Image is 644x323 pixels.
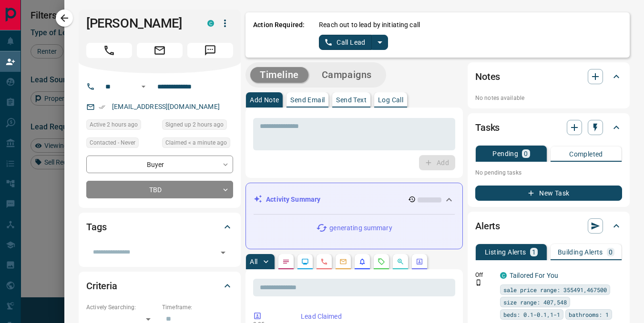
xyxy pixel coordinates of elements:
svg: Opportunities [397,258,404,265]
h2: Criteria [86,278,117,294]
div: Tags [86,215,233,238]
div: condos.ca [207,20,214,27]
svg: Push Notification Only [475,279,482,286]
p: Listing Alerts [485,249,526,255]
p: Timeframe: [162,303,233,312]
p: 1 [532,249,536,255]
span: size range: 407,548 [503,297,567,307]
button: Open [216,246,230,259]
div: Criteria [86,274,233,297]
p: Send Email [290,97,325,103]
div: Activity Summary [254,191,455,208]
p: Lead Claimed [301,312,451,322]
p: Send Text [336,97,367,103]
span: bathrooms: 1 [569,310,609,319]
div: Sat Sep 13 2025 [162,119,233,133]
div: Sun Sep 14 2025 [162,137,233,151]
a: Tailored For You [510,272,558,279]
svg: Email Verified [99,104,105,110]
p: Log Call [378,97,403,103]
svg: Requests [378,258,385,265]
div: Notes [475,65,622,88]
span: beds: 0.1-0.1,1-1 [503,310,560,319]
button: Call Lead [319,35,372,50]
p: generating summary [329,223,392,233]
button: Campaigns [312,67,381,83]
span: Signed up 2 hours ago [165,120,224,129]
p: No notes available [475,94,622,102]
p: Add Note [250,97,279,103]
svg: Agent Actions [416,258,423,265]
p: No pending tasks [475,166,622,180]
span: Email [137,43,183,58]
h2: Notes [475,69,500,84]
div: condos.ca [500,272,507,279]
p: Action Required: [253,20,305,50]
span: Message [187,43,233,58]
h1: [PERSON_NAME] [86,16,193,31]
div: Sat Sep 13 2025 [86,119,157,133]
p: 0 [524,150,528,157]
p: 0 [609,249,613,255]
div: Buyer [86,156,233,173]
svg: Notes [282,258,290,265]
p: All [250,258,257,265]
p: Pending [492,150,518,157]
span: Claimed < a minute ago [165,138,227,147]
p: Off [475,271,494,279]
span: sale price range: 355491,467500 [503,285,607,294]
h2: Alerts [475,218,500,234]
p: Reach out to lead by initiating call [319,20,420,30]
button: Open [138,81,149,92]
svg: Lead Browsing Activity [301,258,309,265]
p: Building Alerts [558,249,603,255]
svg: Emails [339,258,347,265]
h2: Tags [86,219,106,235]
span: Active 2 hours ago [90,120,138,129]
p: Completed [569,151,603,157]
div: split button [319,35,388,50]
svg: Listing Alerts [358,258,366,265]
div: Tasks [475,116,622,139]
h2: Tasks [475,120,500,135]
svg: Calls [320,258,328,265]
a: [EMAIL_ADDRESS][DOMAIN_NAME] [112,103,220,110]
div: Alerts [475,215,622,237]
span: Call [86,43,132,58]
p: Actively Searching: [86,303,157,312]
div: TBD [86,181,233,198]
span: Contacted - Never [90,138,135,147]
p: Activity Summary [266,195,320,205]
button: Timeline [250,67,308,83]
button: New Task [475,186,622,201]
